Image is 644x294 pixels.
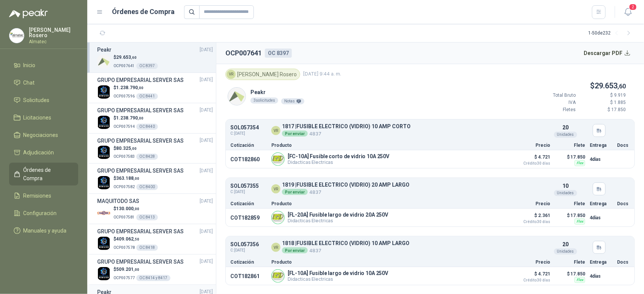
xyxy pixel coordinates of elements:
a: Manuales y ayuda [9,223,78,238]
span: [DATE] [200,258,213,265]
p: Docs [617,201,630,206]
div: Por enviar [282,247,308,253]
h1: Órdenes de Compra [112,6,175,17]
span: ,50 [134,237,139,241]
p: $ 9.919 [580,92,626,99]
span: Licitaciones [24,113,52,122]
div: OC 8414 y 8417 [136,275,170,281]
p: Producto [271,201,508,206]
img: Company Logo [97,206,110,220]
p: $ [113,84,158,91]
p: Almatec [29,39,78,44]
span: OCP007594 [113,124,135,129]
div: Flex [575,160,585,166]
div: Por enviar [282,189,308,195]
span: ,00 [134,207,139,211]
span: OCP007582 [113,185,135,189]
a: Órdenes de Compra [9,163,78,186]
p: Fletes [530,106,576,113]
img: Company Logo [272,153,284,165]
img: Company Logo [97,85,110,99]
h3: GRUPO EMPRESARIAL SERVER SAS [97,258,184,266]
p: 4 días [590,155,613,164]
div: VR [271,126,280,135]
p: Producto [271,143,508,148]
span: ,60 [131,55,137,60]
span: 1.238.790 [116,85,143,90]
span: 130.000 [116,206,139,211]
span: Negociaciones [24,131,58,139]
span: OCP007596 [113,94,135,98]
a: Negociaciones [9,128,78,142]
div: OC 8400 [136,184,158,190]
h3: GRUPO EMPRESARIAL SERVER SAS [97,106,184,115]
p: 1817 | FUSIBLE ELECTRICO (VIDRIO) 10 AMP CORTO [282,124,411,129]
p: Didacticas Electricas [288,159,389,165]
p: Flete [555,143,585,148]
p: Docs [617,260,630,264]
span: Adjudicación [24,148,54,157]
p: COT182861 [230,273,267,279]
span: 1.238.790 [116,115,143,121]
span: 2 [629,3,637,11]
p: [PERSON_NAME] Rosero [29,27,78,38]
a: Chat [9,75,78,90]
p: Producto [271,260,508,264]
p: Precio [512,201,550,206]
span: Órdenes de Compra [24,166,71,182]
p: $ 17.850 [555,153,585,162]
div: OC 8441 [136,93,158,99]
p: $ [113,115,158,122]
span: [DATE] [200,46,213,53]
span: [DATE] [200,137,213,144]
img: Company Logo [228,88,246,105]
div: Flex [575,277,585,283]
span: ,00 [134,267,139,272]
div: VR [271,243,280,252]
img: Company Logo [97,146,110,159]
p: IVA [530,99,576,106]
a: GRUPO EMPRESARIAL SERVER SAS[DATE] Company Logo$80.325,00OCP007583OC 8428 [97,137,213,160]
p: Flete [555,201,585,206]
p: Precio [512,260,550,264]
a: GRUPO EMPRESARIAL SERVER SAS[DATE] Company Logo$1.238.790,00OCP007596OC 8441 [97,76,213,100]
span: [DATE] [200,167,213,175]
div: 3 solicitudes [250,97,278,104]
span: OCP007581 [113,215,135,219]
h3: GRUPO EMPRESARIAL SERVER SAS [97,76,184,84]
div: Por enviar [282,130,308,137]
p: COT182859 [230,215,267,221]
div: OC 8440 [136,124,158,130]
p: Didacticas Electricas [288,218,388,223]
span: Crédito 30 días [512,278,550,282]
div: Unidades [554,190,577,196]
a: Configuración [9,206,78,220]
a: GRUPO EMPRESARIAL SERVER SAS[DATE] Company Logo$509.201,00OCP007577OC 8414 y 8417 [97,258,213,281]
span: Crédito 30 días [512,220,550,224]
img: Company Logo [97,267,110,280]
span: Inicio [24,61,36,69]
span: C: [DATE] [230,247,259,253]
p: [FL-10A] Fusible largo de vidrio 10A 250V [288,270,388,276]
div: OC 8428 [136,154,158,160]
span: 29.653 [595,81,626,90]
span: ,00 [138,86,143,90]
button: Descargar PDF [580,46,635,61]
h3: MAQUITODO SAS [97,197,139,205]
div: VR [271,184,280,193]
p: 4 días [590,272,613,281]
a: Licitaciones [9,110,78,125]
a: MAQUITODO SAS[DATE] Company Logo$130.000,00OCP007581OC 8413 [97,197,213,221]
p: COT182860 [230,156,267,162]
div: OC 8413 [136,214,158,220]
div: OC 8397 [136,63,158,69]
div: Flex [575,219,585,225]
h3: GRUPO EMPRESARIAL SERVER SAS [97,137,184,145]
img: Company Logo [9,28,24,43]
span: OCP007641 [113,64,135,68]
span: ,00 [131,146,137,151]
a: GRUPO EMPRESARIAL SERVER SAS[DATE] Company Logo$363.188,00OCP007582OC 8400 [97,167,213,190]
div: [PERSON_NAME] Rosero [225,69,300,80]
p: Docs [617,143,630,148]
span: 509.201 [116,267,139,272]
